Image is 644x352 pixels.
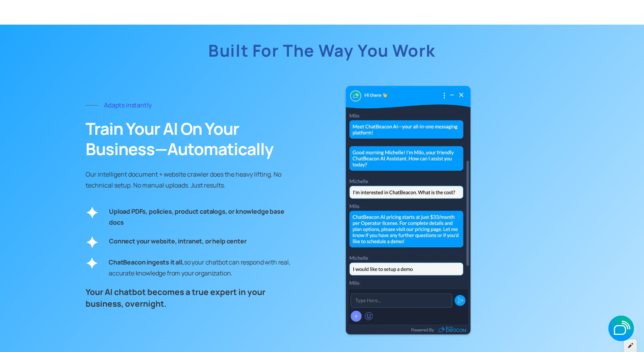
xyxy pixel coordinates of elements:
[86,105,98,105] img: Line
[86,286,265,309] strong: Your AI chatbot becomes a true expert in your business, overnight.
[86,169,293,191] p: Our intelligent document + website crawler does the heavy lifting. No technical setup. No manual ...
[104,100,152,111] div: Adapts instantly
[109,258,290,277] span: so your chatbot can respond with real, accurate knowledge from your organization.
[208,39,436,62] strong: Built for the Way You Work
[109,258,184,266] strong: ChatBeacon ingests it all,
[86,117,274,160] strong: Train Your AI on Your Business—Automatically
[109,207,284,227] strong: Upload PDFs, policies, product catalogs, or knowledge base docs
[109,237,247,245] strong: Connect your website, intranet, or help center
